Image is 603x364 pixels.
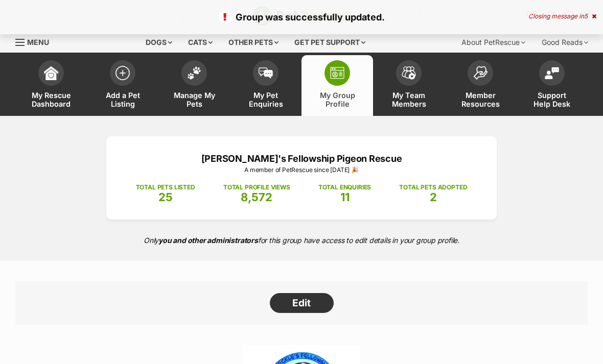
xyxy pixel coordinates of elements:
[158,55,230,116] a: Manage My Pets
[301,55,373,116] a: My Group Profile
[402,66,416,80] img: team-members-icon-5396bd8760b3fe7c0b43da4ab00e1e3bb1a5d9ba89233759b79545d2d3fc5d0d.svg
[457,91,503,108] span: Member Resources
[181,32,220,53] div: Cats
[223,183,290,192] p: TOTAL PROFILE VIEWS
[230,55,301,116] a: My Pet Enquiries
[87,55,158,116] a: Add a Pet Listing
[171,91,217,108] span: Manage My Pets
[318,183,371,192] p: TOTAL ENQUIRIES
[241,190,272,204] span: 8,572
[158,190,173,204] span: 25
[386,91,432,108] span: My Team Members
[314,91,360,108] span: My Group Profile
[535,32,595,53] div: Good Reads
[340,190,350,204] span: 11
[243,91,289,108] span: My Pet Enquiries
[373,55,445,116] a: My Team Members
[259,67,273,79] img: pet-enquiries-icon-7e3ad2cf08bfb03b45e93fb7055b45f3efa6380592205ae92323e6603595dc1f.svg
[27,38,49,46] span: Menu
[158,236,258,245] strong: you and other administrators
[473,66,488,80] img: member-resources-icon-8e73f808a243e03378d46382f2149f9095a855e16c252ad45f914b54edf8863c.svg
[115,66,130,80] img: add-pet-listing-icon-0afa8454b4691262ce3f59096e99ab1cd57d4a30225e0717b998d2c9b9846f56.svg
[529,91,575,108] span: Support Help Desk
[136,183,195,192] p: TOTAL PETS LISTED
[445,55,516,116] a: Member Resources
[270,293,334,313] a: Edit
[138,32,179,53] div: Dogs
[545,67,559,79] img: help-desk-icon-fdf02630f3aa405de69fd3d07c3f3aa587a6932b1a1747fa1d2bba05be0121f9.svg
[430,190,437,204] span: 2
[516,55,588,116] a: Support Help Desk
[399,183,467,192] p: TOTAL PETS ADOPTED
[330,67,344,79] img: group-profile-icon-3fa3cf56718a62981997c0bc7e787c4b2cf8bcc04b72c1350f741eb67cf2f40e.svg
[287,32,373,53] div: Get pet support
[122,152,481,165] p: [PERSON_NAME]'s Fellowship Pigeon Rescue
[44,66,58,80] img: dashboard-icon-eb2f2d2d3e046f16d808141f083e7271f6b2e854fb5c12c21221c1fb7104beca.svg
[15,32,56,51] a: Menu
[187,66,201,80] img: manage-my-pets-icon-02211641906a0b7f246fdf0571729dbe1e7629f14944591b6c1af311fb30b64b.svg
[100,91,146,108] span: Add a Pet Listing
[454,32,532,53] div: About PetRescue
[122,165,481,175] p: A member of PetRescue since [DATE] 🎉
[15,55,87,116] a: My Rescue Dashboard
[28,91,74,108] span: My Rescue Dashboard
[221,32,286,53] div: Other pets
